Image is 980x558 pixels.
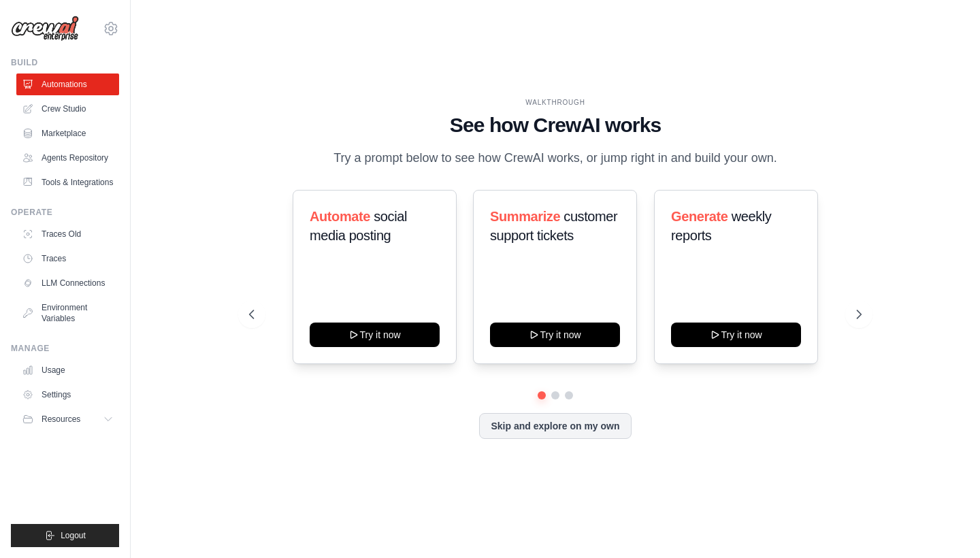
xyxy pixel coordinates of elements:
span: Resources [42,414,80,425]
a: Settings [16,384,119,406]
a: Agents Repository [16,147,119,169]
div: Manage [11,343,119,354]
p: Try a prompt below to see how CrewAI works, or jump right in and build your own. [327,148,784,168]
span: Generate [671,209,728,224]
img: Logo [11,16,79,42]
span: Summarize [490,209,560,224]
a: Traces [16,248,119,269]
button: Try it now [490,323,620,347]
a: Traces Old [16,223,119,245]
a: Environment Variables [16,297,119,329]
button: Resources [16,408,119,430]
a: Marketplace [16,122,119,144]
button: Try it now [671,323,801,347]
div: Build [11,57,119,68]
a: Usage [16,359,119,381]
a: LLM Connections [16,272,119,294]
span: Logout [61,530,86,541]
span: Automate [310,209,370,224]
h1: See how CrewAI works [249,113,861,137]
span: weekly reports [671,209,771,243]
iframe: Chat Widget [912,493,980,558]
button: Skip and explore on my own [479,413,631,439]
a: Automations [16,73,119,95]
button: Try it now [310,323,440,347]
a: Tools & Integrations [16,171,119,193]
div: Operate [11,207,119,218]
a: Crew Studio [16,98,119,120]
div: WALKTHROUGH [249,97,861,108]
button: Logout [11,524,119,547]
